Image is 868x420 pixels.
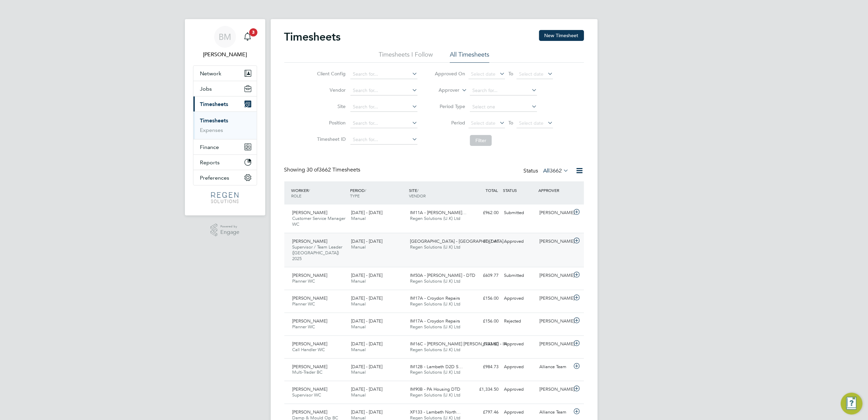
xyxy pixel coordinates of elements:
[315,120,346,126] label: Position
[293,295,328,301] span: [PERSON_NAME]
[193,96,257,111] button: Timesheets
[351,238,382,244] span: [DATE] - [DATE]
[193,81,257,96] button: Jobs
[351,272,382,278] span: [DATE] - [DATE]
[293,392,321,398] span: Supervisor WC
[410,409,461,415] span: XF133 - Lambeth North…
[350,119,417,128] input: Search for...
[486,187,498,193] span: TOTAL
[417,187,419,193] span: /
[211,192,239,203] img: regensolutions-logo-retina.png
[315,87,346,93] label: Vendor
[193,139,257,154] button: Finance
[351,409,382,415] span: [DATE] - [DATE]
[351,392,366,398] span: Manual
[307,166,361,173] span: 3662 Timesheets
[502,361,537,373] div: Approved
[502,184,537,196] div: STATUS
[351,347,366,352] span: Manual
[293,215,346,227] span: Customer Service Manager WC
[466,407,502,418] div: £797.46
[524,166,570,176] div: Status
[519,120,543,126] span: Select date
[293,364,328,370] span: [PERSON_NAME]
[537,236,572,247] div: [PERSON_NAME]
[537,407,572,418] div: Alliance Team
[293,244,343,261] span: Supervisor / Team Leader ([GEOGRAPHIC_DATA]) 2025
[537,339,572,350] div: [PERSON_NAME]
[293,278,315,284] span: Planner WC
[315,136,346,142] label: Timesheet ID
[220,229,239,235] span: Engage
[466,293,502,304] div: £156.00
[502,207,537,219] div: Submitted
[351,364,382,370] span: [DATE] - [DATE]
[293,324,315,330] span: Planner WC
[351,244,366,250] span: Manual
[466,207,502,219] div: £962.00
[200,86,212,92] span: Jobs
[284,166,362,174] div: Showing
[537,293,572,304] div: [PERSON_NAME]
[309,187,310,193] span: /
[185,19,265,215] nav: Main navigation
[435,71,465,77] label: Approved On
[502,384,537,395] div: Approved
[193,50,257,59] span: Billy Mcnamara
[200,175,230,181] span: Preferences
[350,135,417,145] input: Search for...
[293,238,328,244] span: [PERSON_NAME]
[410,347,460,352] span: Regen Solutions (U.K) Ltd
[537,361,572,373] div: Alliance Team
[307,166,319,173] span: 30 of
[193,111,257,139] div: Timesheets
[466,316,502,327] div: £156.00
[537,384,572,395] div: [PERSON_NAME]
[350,86,417,95] input: Search for...
[410,272,475,278] span: IM50A - [PERSON_NAME] - DTD
[409,193,426,198] span: VENDOR
[471,120,495,126] span: Select date
[249,28,257,36] span: 3
[466,236,502,247] div: £747.41
[506,118,515,127] span: To
[379,50,433,63] li: Timesheets I Follow
[293,301,315,307] span: Planner WC
[351,369,366,375] span: Manual
[543,167,569,174] label: All
[410,386,460,392] span: IM90B - PA Housing DTD
[537,316,572,327] div: [PERSON_NAME]
[351,341,382,347] span: [DATE] - [DATE]
[537,207,572,219] div: [PERSON_NAME]
[410,244,460,250] span: Regen Solutions (U.K) Ltd
[351,210,382,215] span: [DATE] - [DATE]
[410,238,508,244] span: [GEOGRAPHIC_DATA] - [GEOGRAPHIC_DATA]…
[502,407,537,418] div: Approved
[315,71,346,77] label: Client Config
[348,184,407,202] div: PERIOD
[539,30,584,41] button: New Timesheet
[519,71,543,77] span: Select date
[435,120,465,126] label: Period
[410,364,463,370] span: IM12B - Lambeth D2D S…
[200,101,228,107] span: Timesheets
[200,127,223,133] a: Expenses
[351,215,366,221] span: Manual
[351,278,366,284] span: Manual
[293,341,328,347] span: [PERSON_NAME]
[220,224,239,229] span: Powered by
[241,26,254,48] a: 3
[351,386,382,392] span: [DATE] - [DATE]
[293,386,328,392] span: [PERSON_NAME]
[351,318,382,324] span: [DATE] - [DATE]
[407,184,466,202] div: SITE
[410,324,460,330] span: Regen Solutions (U.K) Ltd
[470,135,492,146] button: Filter
[410,318,460,324] span: IM17A - Croydon Repairs
[350,102,417,112] input: Search for...
[466,270,502,281] div: £609.77
[350,193,360,198] span: TYPE
[502,293,537,304] div: Approved
[470,102,537,112] input: Select one
[193,66,257,81] button: Network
